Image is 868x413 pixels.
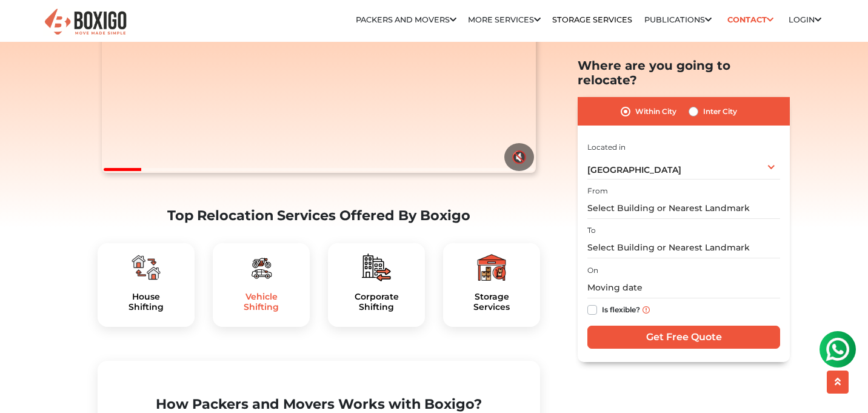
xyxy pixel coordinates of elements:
label: To [587,225,596,236]
h2: How Packers and Movers Works with Boxigo? [107,396,530,412]
img: whatsapp-icon.svg [12,12,36,36]
h5: Vehicle Shifting [222,292,300,312]
label: Located in [587,141,626,152]
input: Select Building or Nearest Landmark [587,237,780,258]
a: More services [468,15,541,24]
input: Select Building or Nearest Landmark [587,198,780,219]
a: Contact [723,10,777,29]
img: boxigo_packers_and_movers_plan [362,253,391,282]
h5: Corporate Shifting [338,292,415,312]
a: VehicleShifting [222,292,300,312]
label: Inter City [703,104,737,119]
h2: Where are you going to relocate? [578,58,790,87]
input: Get Free Quote [587,326,780,349]
button: scroll up [827,371,849,394]
label: From [587,186,608,196]
img: boxigo_packers_and_movers_plan [132,253,161,282]
img: boxigo_packers_and_movers_plan [477,253,506,282]
a: HouseShifting [107,292,185,312]
a: Publications [644,15,712,24]
a: Login [789,15,821,24]
img: boxigo_packers_and_movers_plan [247,253,276,282]
input: Moving date [587,277,780,298]
button: 🔇 [504,143,534,171]
a: Storage Services [552,15,632,24]
h5: House Shifting [107,292,185,312]
h2: Top Relocation Services Offered By Boxigo [98,207,540,224]
label: Is flexible? [602,303,640,315]
a: Packers and Movers [356,15,456,24]
label: On [587,265,598,276]
a: CorporateShifting [338,292,415,312]
span: [GEOGRAPHIC_DATA] [587,164,681,175]
label: Within City [635,104,676,119]
img: info [643,306,650,314]
a: StorageServices [453,292,530,312]
h5: Storage Services [453,292,530,312]
img: Boxigo [43,7,128,37]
